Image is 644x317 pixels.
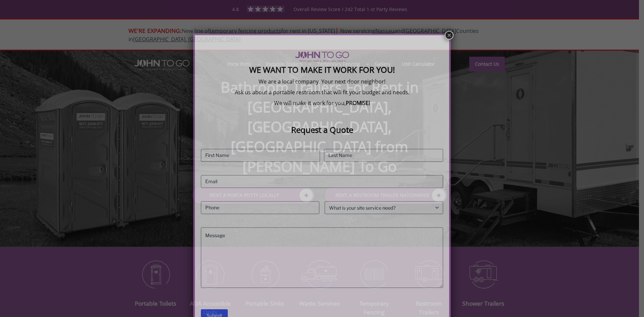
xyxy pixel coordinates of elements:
[295,51,349,62] img: logo of viptogo
[249,64,395,75] strong: We Want To Make It Work For You!
[201,149,320,162] input: First Name
[201,78,443,85] p: We are a local company. Your next door neighbor!
[201,89,443,96] p: Ask us about a portable restroom that will fit your budget and needs.
[324,149,443,162] input: Last Name
[346,99,370,107] b: PROMISE!
[201,99,443,107] p: We will make it work for you,
[201,175,443,188] input: Email
[291,124,353,135] strong: Request a Quote
[445,31,453,40] button: Close
[201,201,319,214] input: Phone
